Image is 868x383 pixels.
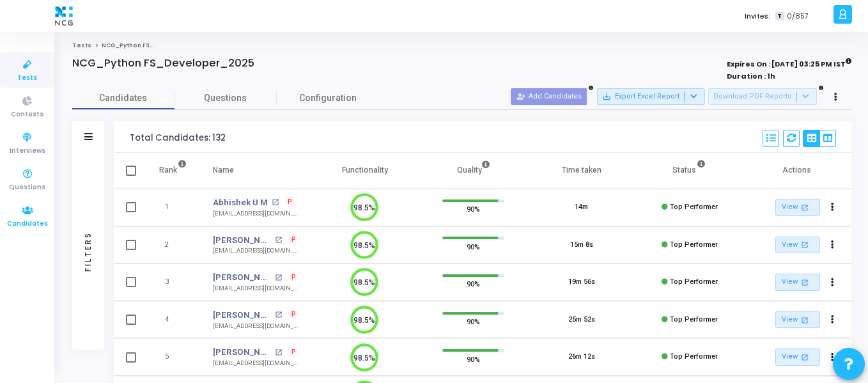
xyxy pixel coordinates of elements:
div: [EMAIL_ADDRESS][DOMAIN_NAME] [213,246,298,256]
img: logo [52,3,76,29]
button: Actions [824,311,842,329]
button: Download PDF Reports [708,88,817,105]
div: Time taken [562,163,601,177]
td: 3 [146,263,200,301]
span: 90% [467,203,480,215]
span: T [775,12,784,21]
button: Actions [824,236,842,254]
mat-icon: open_in_new [275,311,282,318]
th: Rank [146,153,200,189]
div: View Options [803,130,836,147]
button: Add Candidates [511,88,587,105]
button: Actions [824,199,842,217]
mat-icon: open_in_new [800,277,810,288]
span: Questions [9,182,45,193]
mat-icon: open_in_new [800,315,810,325]
a: [PERSON_NAME] [213,309,272,322]
span: P [291,272,296,283]
label: Invites: [745,11,770,22]
div: [EMAIL_ADDRESS][DOMAIN_NAME] [213,359,298,368]
a: [PERSON_NAME] [213,234,272,247]
span: 90% [467,277,480,290]
a: View [775,274,820,291]
span: Top Performer [670,352,718,361]
a: View [775,348,820,366]
span: Tests [17,73,37,84]
mat-icon: open_in_new [800,239,810,250]
span: 0/857 [787,11,809,22]
a: [PERSON_NAME] [213,346,272,359]
span: P [291,347,296,357]
td: 1 [146,189,200,226]
mat-icon: open_in_new [275,237,282,244]
mat-icon: open_in_new [275,274,282,281]
span: Interviews [10,146,45,157]
span: Top Performer [670,240,718,249]
div: 25m 52s [568,315,595,325]
mat-icon: open_in_new [272,199,279,206]
mat-icon: save_alt [602,92,611,101]
span: Candidates [72,91,174,105]
th: Actions [744,153,852,189]
a: View [775,311,820,329]
span: Questions [174,91,277,105]
a: Abhishek U M [213,196,268,209]
strong: Duration : 1h [727,71,775,81]
td: 5 [146,338,200,376]
mat-icon: open_in_new [800,352,810,363]
nav: breadcrumb [72,42,852,50]
button: Export Excel Report [597,88,705,105]
a: View [775,237,820,254]
h4: NCG_Python FS_Developer_2025 [72,57,254,70]
span: P [291,309,296,320]
th: Functionality [311,153,419,189]
span: 90% [467,240,480,253]
div: 14m [575,202,588,213]
span: P [288,197,292,207]
mat-icon: person_add_alt [516,92,525,101]
span: NCG_Python FS_Developer_2025 [102,42,209,49]
a: View [775,199,820,216]
div: Filters [82,181,94,322]
div: 15m 8s [570,240,593,251]
button: Actions [824,348,842,366]
div: [EMAIL_ADDRESS][DOMAIN_NAME] [213,284,298,293]
span: 90% [467,315,480,328]
div: Name [213,163,234,177]
span: 90% [467,352,480,365]
td: 2 [146,226,200,264]
span: Top Performer [670,315,718,324]
td: 4 [146,301,200,339]
strong: Expires On : [DATE] 03:25 PM IST [727,56,852,70]
div: 19m 56s [568,277,595,288]
div: [EMAIL_ADDRESS][DOMAIN_NAME] [213,209,298,219]
span: Configuration [299,91,357,105]
th: Status [635,153,743,189]
mat-icon: open_in_new [275,349,282,356]
mat-icon: open_in_new [800,202,810,213]
span: P [291,235,296,245]
div: [EMAIL_ADDRESS][DOMAIN_NAME] [213,322,298,331]
span: Top Performer [670,203,718,211]
span: Top Performer [670,277,718,286]
a: Tests [72,42,91,49]
th: Quality [419,153,527,189]
a: [PERSON_NAME] [213,271,272,284]
div: 26m 12s [568,352,595,363]
span: Candidates [7,219,48,230]
div: Total Candidates: 132 [130,133,226,143]
button: Actions [824,274,842,292]
span: Contests [11,109,43,120]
